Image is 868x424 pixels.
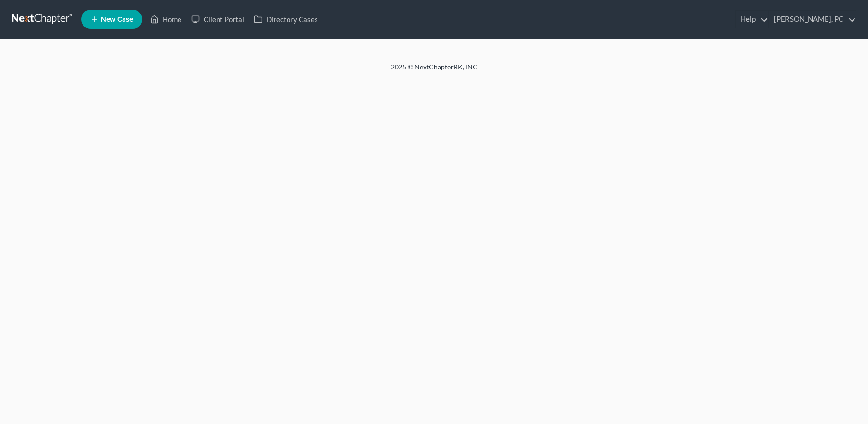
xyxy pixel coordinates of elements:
[249,11,323,28] a: Directory Cases
[769,11,856,28] a: [PERSON_NAME], PC
[736,11,768,28] a: Help
[145,11,186,28] a: Home
[81,10,142,29] new-legal-case-button: New Case
[186,11,249,28] a: Client Portal
[159,62,709,80] div: 2025 © NextChapterBK, INC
